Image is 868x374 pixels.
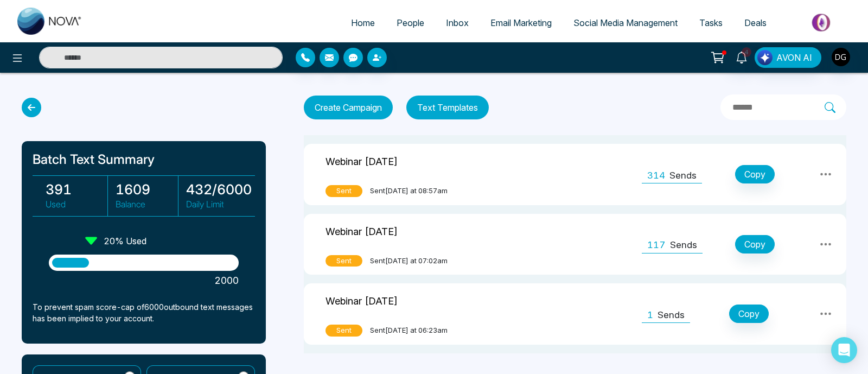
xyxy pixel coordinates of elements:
[304,96,393,119] button: Create Campaign
[658,308,685,322] p: Sends
[370,325,448,336] span: Sent [DATE] at 06:23am
[688,12,733,33] a: Tasks
[757,50,773,65] img: Lead Flow
[669,169,697,183] p: Sends
[304,144,846,205] tr: Webinar [DATE]SentSent[DATE] at 08:57am314SendsCopy
[370,186,448,196] span: Sent [DATE] at 08:57am
[116,181,177,198] h3: 1609
[735,235,775,253] button: Copy
[33,301,255,324] p: To prevent spam score-cap of 6000 outbound text messages has been implied to your account.
[304,283,846,345] tr: Webinar [DATE]SentSent[DATE] at 06:23am1SendsCopy
[325,255,362,267] span: Sent
[783,10,861,35] img: Market-place.gif
[647,308,653,322] span: 1
[490,17,552,28] span: Email Marketing
[104,234,146,248] p: 20 % Used
[325,152,398,169] p: Webinar [DATE]
[325,185,362,197] span: Sent
[304,214,846,275] tr: Webinar [DATE]SentSent[DATE] at 07:02am117SendsCopy
[563,12,688,33] a: Social Media Management
[832,48,850,66] img: User Avatar
[729,47,755,66] a: 4
[735,165,775,183] button: Copy
[435,12,480,33] a: Inbox
[733,12,777,33] a: Deals
[186,181,248,198] h3: 432 / 6000
[480,12,563,33] a: Email Marketing
[386,12,435,33] a: People
[46,181,107,198] h3: 391
[729,305,769,323] button: Copy
[33,152,255,168] h1: Batch Text Summary
[46,198,107,211] p: Used
[340,12,386,33] a: Home
[325,222,398,239] p: Webinar [DATE]
[49,273,239,288] p: 2000
[17,8,82,35] img: Nova CRM Logo
[670,238,697,252] p: Sends
[446,17,469,28] span: Inbox
[755,47,821,68] button: AVON AI
[351,17,375,28] span: Home
[406,96,489,119] button: Text Templates
[325,325,362,337] span: Sent
[647,238,666,252] span: 117
[325,291,398,308] p: Webinar [DATE]
[699,17,723,28] span: Tasks
[186,198,248,211] p: Daily Limit
[116,198,177,211] p: Balance
[397,17,424,28] span: People
[742,47,751,57] span: 4
[370,256,448,267] span: Sent [DATE] at 07:02am
[573,17,678,28] span: Social Media Management
[647,169,665,183] span: 314
[744,17,767,28] span: Deals
[776,51,812,64] span: AVON AI
[831,337,857,363] div: Open Intercom Messenger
